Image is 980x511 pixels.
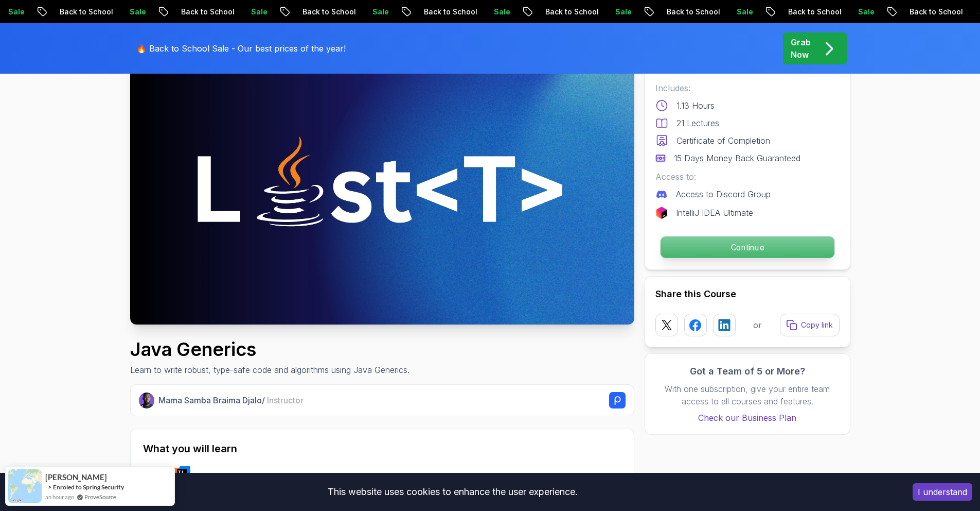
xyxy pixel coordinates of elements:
[655,207,668,219] img: jetbrains logo
[237,7,270,17] p: Sale
[479,7,512,17] p: Sale
[655,82,840,94] p: Includes:
[53,483,124,491] a: Enroled to Spring Security
[655,412,840,424] a: Check our Business Plan
[652,7,722,17] p: Back to School
[143,441,621,456] h2: What you will learn
[531,7,601,17] p: Back to School
[139,393,155,408] img: Nelson Djalo
[676,117,719,129] p: 21 Lectures
[791,36,811,61] p: Grab Now
[676,207,753,219] p: IntelliJ IDEA Ultimate
[288,7,358,17] p: Back to School
[167,7,237,17] p: Back to School
[45,483,52,491] span: ->
[601,7,634,17] p: Sale
[8,469,42,503] img: provesource social proof notification image
[780,314,840,336] button: Copy link
[660,236,834,259] button: Continue
[676,134,770,147] p: Certificate of Completion
[409,7,479,17] p: Back to School
[130,339,409,360] h1: Java Generics
[913,483,972,501] button: Accept cookies
[655,383,840,407] p: With one subscription, give your entire team access to all courses and features.
[655,171,840,183] p: Access to:
[8,481,897,503] div: This website uses cookies to enhance the user experience.
[130,364,409,376] p: Learn to write robust, type-safe code and algorithms using Java Generics.
[45,492,74,501] span: an hour ago
[676,99,715,112] p: 1.13 Hours
[753,319,762,331] p: or
[84,492,116,501] a: ProveSource
[45,473,107,482] span: [PERSON_NAME]
[45,7,115,17] p: Back to School
[676,188,771,200] p: Access to Discord Group
[655,287,840,301] h2: Share this Course
[674,152,800,164] p: 15 Days Money Back Guaranteed
[158,394,304,406] p: Mama Samba Braima Djalo /
[130,41,634,325] img: java-generics_thumbnail
[136,42,346,55] p: 🔥 Back to School Sale - Our best prices of the year!
[844,7,877,17] p: Sale
[722,7,755,17] p: Sale
[358,7,391,17] p: Sale
[267,395,304,405] span: Instructor
[660,236,834,258] p: Continue
[801,320,833,330] p: Copy link
[115,7,148,17] p: Sale
[655,364,840,379] h3: Got a Team of 5 or More?
[774,7,844,17] p: Back to School
[174,466,190,483] img: intellij logo
[895,7,965,17] p: Back to School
